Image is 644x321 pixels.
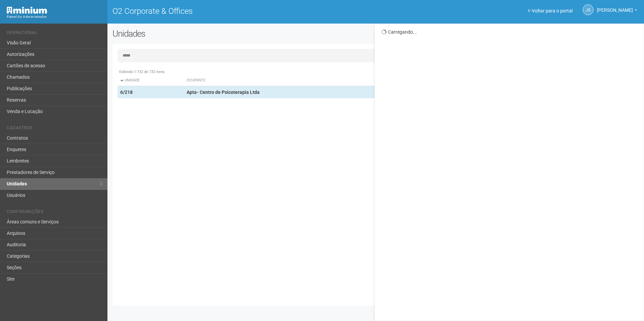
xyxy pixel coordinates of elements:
li: Cadastros [7,126,102,133]
li: Operacional [7,30,102,37]
h1: O2 Corporate & Offices [112,7,371,15]
div: Carregando... [382,29,639,35]
h2: Unidades [112,29,326,39]
a: JS [583,4,593,15]
strong: Apta- Centro de Psicoterapia Ltda [187,90,260,95]
div: Exibindo 1-732 de 732 itens [118,69,635,75]
th: Unidade: activate to sort column descending [118,75,184,86]
span: Jeferson Souza [597,1,633,13]
a: Voltar para o portal [528,8,573,13]
img: Minium [7,7,47,14]
li: Configurações [7,209,102,216]
div: Painel do Administrador [7,14,102,20]
th: Ocupante: activate to sort column ascending [184,75,412,86]
strong: 6/218 [120,90,133,95]
a: [PERSON_NAME] [597,8,637,14]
